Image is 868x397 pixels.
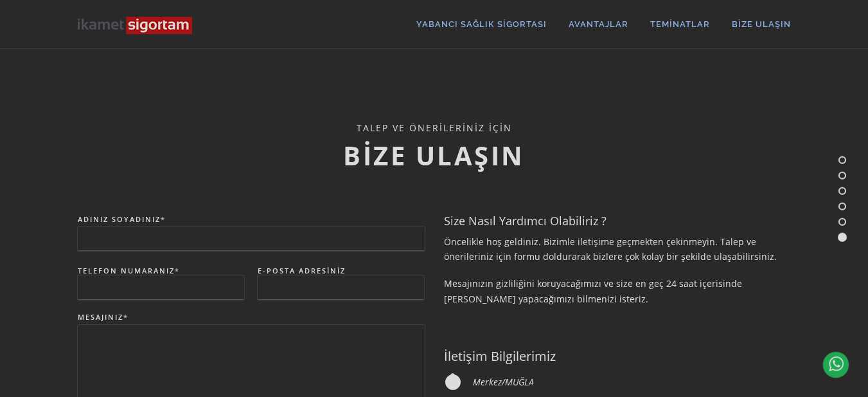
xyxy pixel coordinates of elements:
h5: TALEP VE ÖNERİLERİNİZ İÇİN [357,123,512,133]
h4: Size Nasıl Yardımcı Olabiliriz ? [444,215,791,228]
div: Merkez/MUĞLA [444,373,791,391]
h2: BİZE ULAŞIN [78,142,791,170]
label: MESAJINIZ [78,313,425,322]
p: Mesajınızın gizliliğini koruyacağımızı ve size en geç 24 saat içerisinde [PERSON_NAME] yapacağımı... [444,276,791,307]
label: ADINIZ SOYADINIZ [78,215,425,224]
label: E-POSTA ADRESİNİZ [258,266,424,275]
p: Öncelikle hoş geldiniz. Bizimle iletişime geçmekten çekinmeyin. Talep ve önerileriniz için formu ... [444,234,791,265]
img: Sinop Sigorta [78,17,193,34]
label: TELEFON NUMARANIZ [78,266,244,275]
h3: İletişim Bilgilerimiz [444,349,791,364]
